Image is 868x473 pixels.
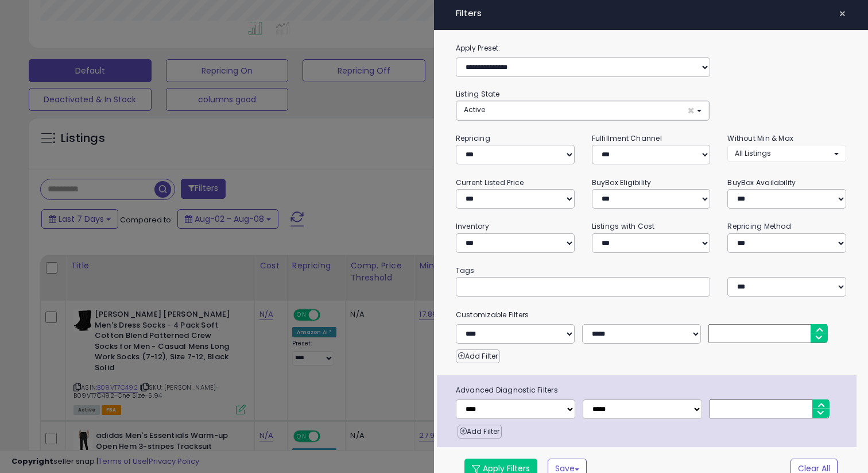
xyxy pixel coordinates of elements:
button: Active × [456,101,709,120]
label: Apply Preset: [447,42,855,55]
small: Without Min & Max [727,133,793,143]
small: Tags [447,264,855,277]
h4: Filters [456,9,846,18]
small: Fulfillment Channel [592,133,662,143]
small: Listing State [456,89,500,99]
button: Add Filter [458,425,502,439]
span: Active [464,105,485,114]
span: Advanced Diagnostic Filters [447,384,857,397]
small: Current Listed Price [456,178,524,187]
button: All Listings [727,145,846,161]
small: Customizable Filters [447,309,855,321]
small: Repricing Method [727,221,791,231]
span: × [687,105,695,117]
small: Inventory [456,221,489,231]
button: × [834,6,851,22]
small: Repricing [456,133,490,143]
button: Add Filter [456,349,500,363]
span: All Listings [735,148,771,158]
small: Listings with Cost [592,221,655,231]
small: BuyBox Availability [727,178,796,187]
span: × [839,6,846,22]
small: BuyBox Eligibility [592,178,652,187]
